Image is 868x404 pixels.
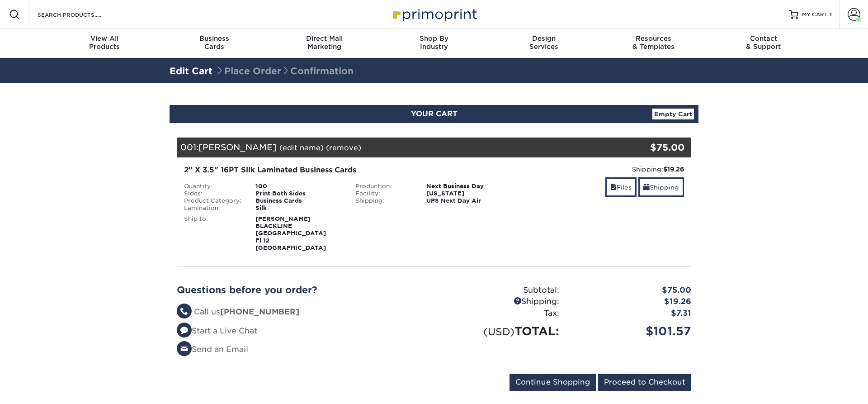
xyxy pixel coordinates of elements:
div: $7.31 [566,308,698,319]
div: & Support [708,34,818,51]
span: Business [160,34,269,43]
div: Tax: [434,308,566,319]
span: 1 [830,11,832,18]
div: $75.00 [605,141,684,154]
a: View AllProducts [50,29,160,58]
div: 100 [249,183,349,190]
a: Contact& Support [708,29,818,58]
a: Edit Cart [170,66,212,76]
input: SEARCH PRODUCTS..... [37,9,125,20]
div: Industry [379,34,489,51]
strong: [PERSON_NAME] BLACKLINE [GEOGRAPHIC_DATA] Fl 12 [GEOGRAPHIC_DATA] [255,215,326,251]
div: Quantity: [177,183,249,190]
div: Next Business Day [420,183,519,190]
span: Contact [708,34,818,43]
span: Direct Mail [269,34,379,43]
span: Design [489,34,599,43]
span: Shop By [379,34,489,43]
span: Resources [599,34,708,43]
div: Business Cards [249,197,349,204]
strong: $19.26 [663,166,684,173]
span: View All [50,34,160,43]
div: Silk [249,204,349,212]
span: YOUR CART [411,109,458,118]
a: (edit name) [279,143,324,152]
a: Send an Email [177,345,248,354]
div: 001: [177,138,605,157]
a: Shop ByIndustry [379,29,489,58]
div: $19.26 [566,296,698,308]
span: [PERSON_NAME] [198,142,277,152]
div: Shipping: [349,197,420,204]
strong: [PHONE_NUMBER] [220,307,299,316]
div: Subtotal: [434,285,566,296]
span: files [610,184,617,191]
input: Proceed to Checkout [598,374,691,391]
div: Shipping: [526,165,684,174]
div: Lamination: [177,204,249,212]
div: Shipping: [434,296,566,308]
input: Continue Shopping [509,374,596,391]
div: Cards [160,34,269,51]
div: $101.57 [566,323,698,340]
small: (USD) [483,326,514,337]
div: TOTAL: [434,323,566,340]
div: Marketing [269,34,379,51]
div: Products [50,34,160,51]
a: Shipping [638,177,684,197]
div: Services [489,34,599,51]
img: Primoprint [389,5,479,24]
h2: Questions before you order? [177,285,427,295]
span: shipping [643,184,650,191]
a: Start a Live Chat [177,326,257,335]
div: 2" X 3.5" 16PT Silk Laminated Business Cards [184,165,513,176]
span: MY CART [802,11,828,19]
div: Product Category: [177,197,249,204]
a: Files [605,177,637,197]
a: (remove) [326,143,361,152]
div: $75.00 [566,285,698,296]
a: BusinessCards [160,29,269,58]
a: Empty Cart [652,109,694,119]
a: Direct MailMarketing [269,29,379,58]
div: Ship to: [177,215,249,252]
div: & Templates [599,34,708,51]
a: Resources& Templates [599,29,708,58]
div: Print Both Sides [249,190,349,197]
a: DesignServices [489,29,599,58]
li: Call us [177,306,427,318]
div: [US_STATE] [420,190,519,197]
div: Sides: [177,190,249,197]
div: Production: [349,183,420,190]
div: UPS Next Day Air [420,197,519,204]
div: Facility: [349,190,420,197]
span: Place Order Confirmation [215,66,354,76]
